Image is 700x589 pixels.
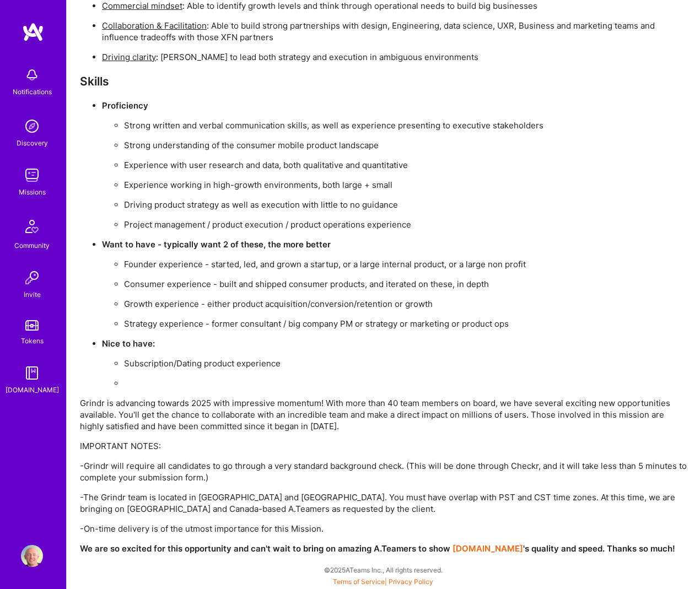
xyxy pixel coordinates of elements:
u: Commercial mindset [102,1,182,11]
div: Discovery [17,137,48,149]
strong: Want to have - typically want 2 of these, the more better [102,239,331,250]
p: -Grindr will require all candidates to go through a very standard background check. (This will be... [80,460,687,483]
u: Collaboration & Facilitation [102,20,207,31]
a: User Avatar [18,545,46,567]
img: discovery [21,115,43,137]
p: Driving product strategy as well as execution with little to no guidance [124,199,687,210]
strong: We are so excited for this opportunity and can't wait to bring on amazing A.Teamers to show [80,543,450,554]
p: Founder experience - started, led, and grown a startup, or a large internal product, or a large n... [124,258,687,270]
div: © 2025 ATeams Inc., All rights reserved. [66,556,700,583]
p: Grindr is advancing towards 2025 with impressive momentum! With more than 40 team members on boar... [80,397,687,432]
p: Growth experience - either product acquisition/conversion/retention or growth [124,298,687,310]
img: teamwork [21,164,43,186]
p: Project management / product execution / product operations experience [124,219,687,230]
div: Community [14,240,50,251]
div: Notifications [13,86,52,98]
strong: Nice to have: [102,338,155,349]
img: User Avatar [21,545,43,567]
p: -The Grindr team is located in [GEOGRAPHIC_DATA] and [GEOGRAPHIC_DATA]. You must have overlap wit... [80,491,687,515]
p: -On-time delivery is of the utmost importance for this Mission. [80,523,687,534]
div: Tokens [21,335,44,347]
p: Experience working in high-growth environments, both large + small [124,179,687,191]
p: Strategy experience - former consultant / big company PM or strategy or marketing or product ops [124,318,687,329]
p: IMPORTANT NOTES: [80,440,687,452]
img: Invite [21,267,43,289]
a: Terms of Service [333,577,385,586]
strong: Skills [80,74,109,88]
a: [DOMAIN_NAME] [453,543,523,554]
img: guide book [21,362,43,384]
div: Invite [24,289,41,300]
p: Experience with user research and data, both qualitative and quantitative [124,159,687,171]
img: logo [22,22,44,42]
p: Consumer experience - built and shipped consumer products, and iterated on these, in depth [124,278,687,290]
div: [DOMAIN_NAME] [6,384,59,396]
span: | [333,577,433,586]
p: : [PERSON_NAME] to lead both strategy and execution in ambiguous environments [102,51,687,63]
img: bell [21,64,43,86]
p: : Able to build strong partnerships with design, Engineering, data science, UXR, Business and mar... [102,20,687,43]
a: Privacy Policy [389,577,433,586]
img: tokens [25,320,39,331]
p: Subscription/Dating product experience [124,358,687,369]
u: Driving clarity [102,52,156,62]
strong: Proficiency [102,100,148,111]
strong: 's quality and speed. Thanks so much! [523,543,675,554]
p: Strong understanding of the consumer mobile product landscape [124,139,687,151]
img: Community [19,213,45,240]
p: Strong written and verbal communication skills, as well as experience presenting to executive sta... [124,120,687,131]
div: Missions [19,186,46,198]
